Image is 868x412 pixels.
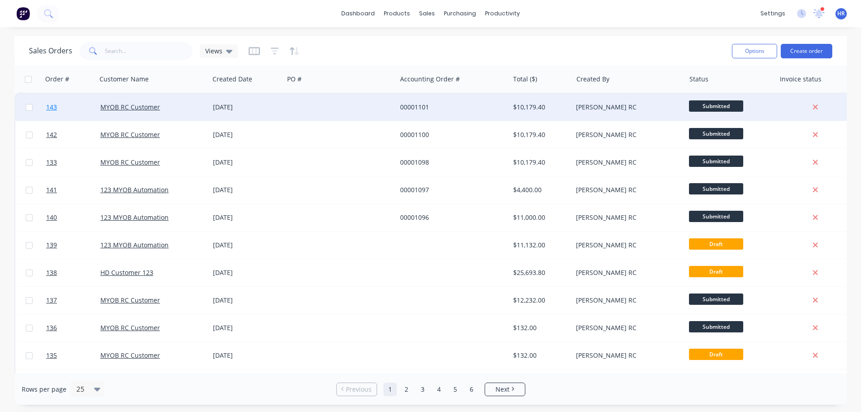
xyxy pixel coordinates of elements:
[46,232,100,259] a: 139
[513,323,566,332] div: $132.00
[576,268,676,277] div: [PERSON_NAME] RC
[213,130,280,139] div: [DATE]
[400,158,500,167] div: 00001098
[213,296,280,305] div: [DATE]
[513,213,566,222] div: $11,000.00
[689,238,743,250] span: Draft
[513,241,566,250] div: $11,132.00
[100,241,169,249] a: 123 MYOB Automation
[99,75,149,84] div: Customer Name
[16,7,30,20] img: Factory
[46,287,100,314] a: 137
[46,268,57,277] span: 138
[513,130,566,139] div: $10,179.40
[780,75,821,84] div: Invoice status
[513,185,566,194] div: $4,400.00
[337,7,379,20] a: dashboard
[513,351,566,360] div: $132.00
[346,385,372,394] span: Previous
[46,241,57,250] span: 139
[46,103,57,112] span: 143
[383,383,397,396] a: Page 1 is your current page
[439,7,481,20] div: purchasing
[46,323,57,332] span: 136
[100,351,160,360] a: MYOB RC Customer
[100,323,160,332] a: MYOB RC Customer
[432,383,446,396] a: Page 4
[513,296,566,305] div: $12,232.00
[576,241,676,250] div: [PERSON_NAME] RC
[46,351,57,360] span: 135
[513,75,537,84] div: Total ($)
[213,185,280,194] div: [DATE]
[576,323,676,332] div: [PERSON_NAME] RC
[689,294,743,305] span: Submitted
[513,103,566,112] div: $10,179.40
[513,158,566,167] div: $10,179.40
[465,383,478,396] a: Page 6
[213,213,280,222] div: [DATE]
[100,268,153,277] a: HD Customer 123
[46,158,57,167] span: 133
[400,185,500,194] div: 00001097
[46,176,100,204] a: 141
[576,130,676,139] div: [PERSON_NAME] RC
[46,149,100,176] a: 133
[756,7,790,20] div: settings
[689,266,743,277] span: Draft
[100,158,160,166] a: MYOB RC Customer
[333,383,529,396] ul: Pagination
[689,349,743,360] span: Draft
[781,44,832,58] button: Create order
[46,296,57,305] span: 137
[100,130,160,139] a: MYOB RC Customer
[448,383,462,396] a: Page 5
[513,268,566,277] div: $25,693.80
[689,156,743,167] span: Submitted
[46,314,100,341] a: 136
[46,342,100,369] a: 135
[100,185,169,194] a: 123 MYOB Automation
[732,44,777,58] button: Options
[46,121,100,148] a: 142
[213,323,280,332] div: [DATE]
[287,75,302,84] div: PO #
[213,351,280,360] div: [DATE]
[45,75,69,84] div: Order #
[400,130,500,139] div: 00001100
[46,130,57,139] span: 142
[46,369,100,397] a: 134
[46,259,100,286] a: 138
[481,7,524,20] div: productivity
[400,213,500,222] div: 00001096
[212,75,252,84] div: Created Date
[205,46,222,56] span: Views
[415,7,439,20] div: sales
[576,158,676,167] div: [PERSON_NAME] RC
[213,241,280,250] div: [DATE]
[576,185,676,194] div: [PERSON_NAME] RC
[213,103,280,112] div: [DATE]
[689,321,743,332] span: Submitted
[46,213,57,222] span: 140
[400,383,413,396] a: Page 2
[400,103,500,112] div: 00001101
[576,103,676,112] div: [PERSON_NAME] RC
[46,94,100,121] a: 143
[29,47,72,55] h1: Sales Orders
[100,296,160,304] a: MYOB RC Customer
[689,211,743,222] span: Submitted
[100,213,169,222] a: 123 MYOB Automation
[576,75,609,84] div: Created By
[213,158,280,167] div: [DATE]
[105,42,193,60] input: Search...
[22,385,66,394] span: Rows per page
[337,385,377,394] a: Previous page
[576,296,676,305] div: [PERSON_NAME] RC
[213,268,280,277] div: [DATE]
[689,183,743,194] span: Submitted
[689,128,743,139] span: Submitted
[46,185,57,194] span: 141
[100,103,160,111] a: MYOB RC Customer
[689,100,743,112] span: Submitted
